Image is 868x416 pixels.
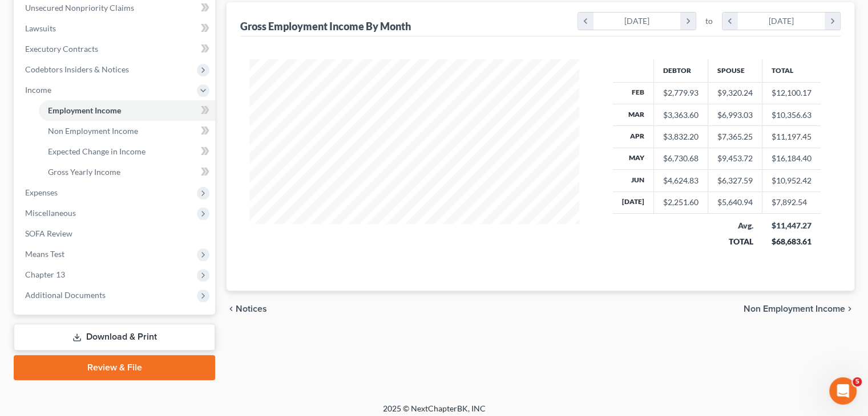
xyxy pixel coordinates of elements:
td: $7,892.54 [762,191,821,213]
div: $3,832.20 [663,131,699,142]
span: Notices [236,304,267,313]
th: Apr [613,126,654,148]
div: $6,327.59 [717,175,753,186]
span: Means Test [25,249,64,259]
a: Employment Income [39,100,215,121]
a: Gross Yearly Income [39,162,215,182]
span: Additional Documents [25,290,106,300]
div: $4,624.83 [663,175,699,186]
div: [DATE] [594,13,681,30]
span: Non Employment Income [48,126,138,136]
div: $9,453.72 [717,153,753,164]
span: Executory Contracts [25,44,98,54]
i: chevron_right [845,304,854,313]
th: Mar [613,104,654,125]
a: Executory Contracts [16,39,215,59]
i: chevron_left [722,13,738,30]
th: May [613,148,654,169]
th: Debtor [654,59,708,82]
div: $9,320.24 [717,87,753,99]
div: $5,640.94 [717,197,753,208]
div: Gross Employment Income By Month [240,19,411,33]
i: chevron_right [680,13,696,30]
td: $11,197.45 [762,126,821,148]
div: $2,251.60 [663,197,699,208]
div: $3,363.60 [663,109,699,121]
button: Non Employment Income chevron_right [744,304,854,313]
span: 5 [853,377,862,386]
span: SOFA Review [25,229,72,238]
i: chevron_right [825,13,840,30]
span: Miscellaneous [25,208,76,218]
a: SOFA Review [16,223,215,244]
span: Lawsuits [25,23,56,33]
div: [DATE] [738,13,825,30]
span: Expected Change in Income [48,146,146,156]
a: Review & File [14,355,215,380]
th: Spouse [708,59,762,82]
i: chevron_left [227,304,236,313]
a: Expected Change in Income [39,141,215,162]
span: to [705,15,713,27]
td: $16,184.40 [762,148,821,169]
div: $11,447.27 [772,220,812,231]
a: Non Employment Income [39,121,215,141]
div: Avg. [717,220,753,231]
span: Non Employment Income [744,304,845,313]
th: [DATE] [613,191,654,213]
span: Gross Yearly Income [48,167,120,177]
th: Jun [613,170,654,191]
a: Lawsuits [16,18,215,39]
th: Total [762,59,821,82]
span: Employment Income [48,105,121,115]
span: Codebtors Insiders & Notices [25,64,129,74]
span: Expenses [25,187,58,197]
iframe: Intercom live chat [829,377,857,405]
div: $6,730.68 [663,153,699,164]
span: Chapter 13 [25,270,65,279]
div: $7,365.25 [717,131,753,142]
div: $6,993.03 [717,109,753,121]
button: chevron_left Notices [227,304,267,313]
div: $68,683.61 [772,236,812,247]
span: Income [25,85,51,95]
td: $10,952.42 [762,170,821,191]
div: TOTAL [717,236,753,247]
a: Download & Print [14,324,215,350]
span: Unsecured Nonpriority Claims [25,3,134,13]
td: $12,100.17 [762,82,821,104]
i: chevron_left [578,13,594,30]
th: Feb [613,82,654,104]
div: $2,779.93 [663,87,699,99]
td: $10,356.63 [762,104,821,125]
